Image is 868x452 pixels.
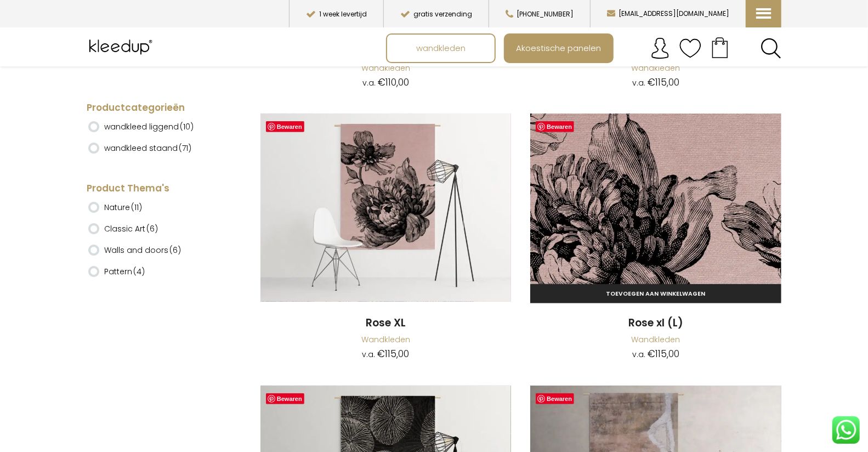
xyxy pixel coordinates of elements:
[679,37,701,59] img: verlanglijstje.svg
[648,76,655,89] span: €
[631,63,680,74] a: Wandkleden
[104,219,158,238] label: Classic Art
[260,114,511,302] img: Rose XL
[761,38,781,59] a: Search
[530,284,781,303] a: Toevoegen aan winkelwagen: “Rose xl (L)“
[266,121,304,132] a: Bewaren
[648,347,679,360] bdi: 115,00
[386,33,790,63] nav: Main menu
[378,76,409,89] bdi: 110,00
[510,38,607,59] span: Akoestische panelen
[530,316,781,331] a: Rose xl (L)
[361,334,410,345] a: Wandkleden
[169,245,181,256] span: (6)
[266,393,304,404] a: Bewaren
[632,349,645,360] span: v.a.
[104,139,191,157] label: wandkleed staand
[362,349,376,360] span: v.a.
[505,35,612,62] a: Akoestische panelen
[378,347,385,360] span: €
[530,114,781,303] a: Rose Xl (L)
[131,202,142,213] span: (11)
[701,33,739,61] a: Your cart
[536,393,574,404] a: Bewaren
[632,77,645,88] span: v.a.
[362,77,376,88] span: v.a.
[260,114,511,303] a: Rose XL
[361,63,410,74] a: Wandkleden
[133,266,145,277] span: (4)
[104,241,181,259] label: Walls and doors
[387,35,495,62] a: wandkleden
[180,121,194,132] span: (10)
[104,198,142,217] label: Nature
[87,182,225,195] h4: Product Thema's
[536,121,574,132] a: Bewaren
[260,316,511,331] a: Rose XL
[87,101,225,115] h4: Productcategorieën
[378,347,410,360] bdi: 115,00
[631,334,680,345] a: Wandkleden
[146,223,158,234] span: (6)
[648,347,655,360] span: €
[648,76,679,89] bdi: 115,00
[104,262,145,281] label: Pattern
[104,117,194,136] label: wandkleed liggend
[378,76,385,89] span: €
[87,33,157,61] img: Kleedup
[649,37,671,59] img: account.svg
[179,143,191,154] span: (71)
[410,38,472,59] span: wandkleden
